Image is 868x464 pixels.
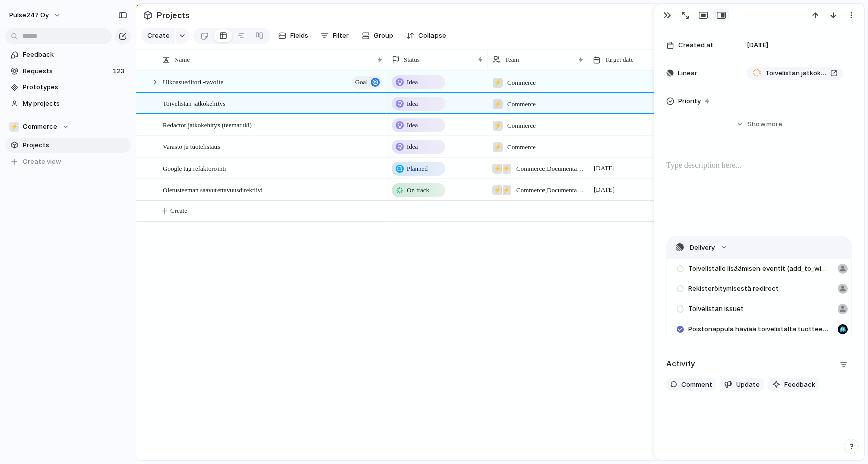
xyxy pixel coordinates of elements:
[147,31,170,41] span: Create
[113,66,127,76] span: 123
[591,162,617,174] span: [DATE]
[516,185,584,195] span: Commerce , Documentation
[492,164,502,174] div: ⚡
[605,55,634,65] span: Target date
[163,162,226,174] span: Google tag refaktorointi
[163,140,220,152] span: Varasto ja tuotelistaus
[670,279,848,299] a: Rekisteröitymisestä redirect
[141,28,175,44] button: Create
[352,76,382,89] button: Goal
[667,259,851,344] div: Delivery
[402,28,450,44] button: Collapse
[670,299,848,319] a: Toivelistan issuet
[407,142,418,152] span: Idea
[407,120,418,130] span: Idea
[23,140,127,150] span: Projects
[688,284,779,294] span: Rekisteröitymisestä redirect
[163,97,225,109] span: Toivelistan jatkokehitys
[507,142,536,152] span: Commerce
[493,121,503,131] div: ⚡
[163,119,252,130] span: Redactor jatkokehitys (teematuki)
[501,185,511,195] div: ⚡
[678,68,697,78] span: Linear
[5,96,131,111] a: My projects
[666,115,852,133] button: Showmore
[492,185,502,195] div: ⚡
[155,6,192,24] span: Projects
[274,28,312,44] button: Fields
[765,68,826,78] span: Toivelistan jatkokehitys
[23,50,127,60] span: Feedback
[290,31,308,41] span: Fields
[9,122,19,132] div: ⚡
[670,319,848,339] a: Poistonappula häviää toivelistalta tuotteen poistamisen yhteydessä
[418,31,446,41] span: Collapse
[501,164,511,174] div: ⚡
[170,206,187,216] span: Create
[678,96,701,106] span: Priority
[5,47,131,62] a: Feedback
[678,40,713,50] span: Created at
[5,64,131,79] a: Requests123
[23,66,110,76] span: Requests
[670,259,848,279] a: Toivelistalle lisäämisen eventit (add_to_wishlist) Googlen ja Metan seurantoihin
[507,99,536,109] span: Commerce
[667,236,851,259] button: Delivery
[688,304,744,314] span: Toivelistan issuet
[747,119,766,129] span: Show
[5,154,131,169] button: Create view
[374,31,393,41] span: Group
[5,138,131,153] a: Projects
[493,99,503,109] div: ⚡
[5,119,131,134] button: ⚡Commerce
[163,76,223,87] span: Ulkoasueditori -tavoite
[505,55,519,65] span: Team
[23,99,127,109] span: My projects
[666,358,695,370] h2: Activity
[507,121,536,131] span: Commerce
[493,78,503,88] div: ⚡
[591,184,617,196] span: [DATE]
[747,40,768,50] span: [DATE]
[407,99,418,109] span: Idea
[23,122,57,132] span: Commerce
[507,78,536,88] span: Commerce
[23,82,127,92] span: Prototypes
[681,380,712,390] span: Comment
[766,119,782,129] span: more
[784,380,815,390] span: Feedback
[404,55,420,65] span: Status
[688,264,830,274] span: Toivelistalle lisäämisen eventit (add_to_wishlist) Googlen ja Metan seurantoihin
[163,184,263,195] span: Oletusteeman saavutettavuusdirektiivi
[5,7,66,23] button: Pulse247 Oy
[407,185,429,195] span: On track
[666,378,716,391] button: Comment
[9,10,49,20] span: Pulse247 Oy
[736,380,760,390] span: Update
[355,75,368,89] span: Goal
[5,80,131,95] a: Prototypes
[720,378,764,391] button: Update
[407,77,418,87] span: Idea
[316,28,353,44] button: Filter
[333,31,349,41] span: Filter
[768,378,819,391] button: Feedback
[516,164,584,174] span: Commerce , Documentation
[493,142,503,152] div: ⚡
[23,157,61,167] span: Create view
[747,67,843,80] a: Toivelistan jatkokehitys
[407,164,428,174] span: Planned
[174,55,190,65] span: Name
[357,28,398,44] button: Group
[688,324,830,334] span: Poistonappula häviää toivelistalta tuotteen poistamisen yhteydessä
